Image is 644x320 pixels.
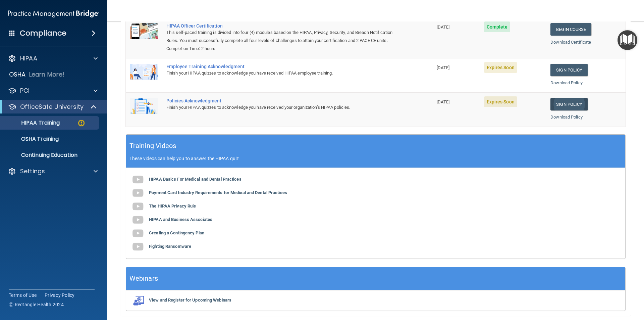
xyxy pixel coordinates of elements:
[149,230,204,235] b: Creating a Contingency Plan
[8,103,97,111] a: OfficeSafe University
[20,167,45,175] p: Settings
[9,71,26,79] p: OSHA
[9,292,37,299] a: Terms of Use
[484,21,511,32] span: Complete
[131,173,145,186] img: gray_youtube_icon.38fcd6cc.png
[166,69,399,77] div: Finish your HIPAA quizzes to acknowledge you have received HIPAA employee training.
[166,64,399,69] div: Employee Training Acknowledgment
[437,25,449,30] span: [DATE]
[131,295,145,306] img: webinarIcon.c7ebbf15.png
[9,301,64,308] span: Ⓒ Rectangle Health 2024
[77,119,86,127] img: warning-circle.0cc9ac19.png
[4,136,59,142] p: OSHA Training
[550,80,583,85] a: Download Policy
[131,227,145,240] img: gray_youtube_icon.38fcd6cc.png
[20,103,84,111] p: OfficeSafe University
[550,98,588,110] a: Sign Policy
[131,186,145,200] img: gray_youtube_icon.38fcd6cc.png
[20,54,37,62] p: HIPAA
[437,65,449,70] span: [DATE]
[129,273,158,284] h5: Webinars
[484,96,517,107] span: Expires Soon
[166,23,399,29] a: HIPAA Officer Certification
[8,54,98,62] a: HIPAA
[166,103,399,111] div: Finish your HIPAA quizzes to acknowledge you have received your organization’s HIPAA policies.
[131,240,145,254] img: gray_youtube_icon.38fcd6cc.png
[45,292,75,299] a: Privacy Policy
[166,45,399,53] div: Completion Time: 2 hours
[20,29,66,38] h4: Compliance
[484,62,517,73] span: Expires Soon
[149,177,241,182] b: HIPAA Basics For Medical and Dental Practices
[437,99,449,104] span: [DATE]
[149,298,231,303] b: View and Register for Upcoming Webinars
[29,71,65,79] p: Learn More!
[149,217,212,222] b: HIPAA and Business Associates
[20,87,30,95] p: PCI
[8,87,98,95] a: PCI
[8,7,99,20] img: PMB logo
[8,167,98,175] a: Settings
[550,115,583,120] a: Download Policy
[4,152,96,158] p: Continuing Education
[166,98,399,103] div: Policies Acknowledgment
[618,30,637,50] button: Open Resource Center
[129,140,176,152] h5: Training Videos
[149,244,191,249] b: Fighting Ransomware
[149,203,196,209] b: The HIPAA Privacy Rule
[4,120,60,126] p: HIPAA Training
[528,272,636,299] iframe: Drift Widget Chat Controller
[131,213,145,227] img: gray_youtube_icon.38fcd6cc.png
[166,29,399,45] div: This self-paced training is divided into four (4) modules based on the HIPAA, Privacy, Security, ...
[550,40,591,45] a: Download Certificate
[550,23,591,36] a: Begin Course
[129,156,622,161] p: These videos can help you to answer the HIPAA quiz
[550,64,588,76] a: Sign Policy
[131,200,145,213] img: gray_youtube_icon.38fcd6cc.png
[149,190,287,195] b: Payment Card Industry Requirements for Medical and Dental Practices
